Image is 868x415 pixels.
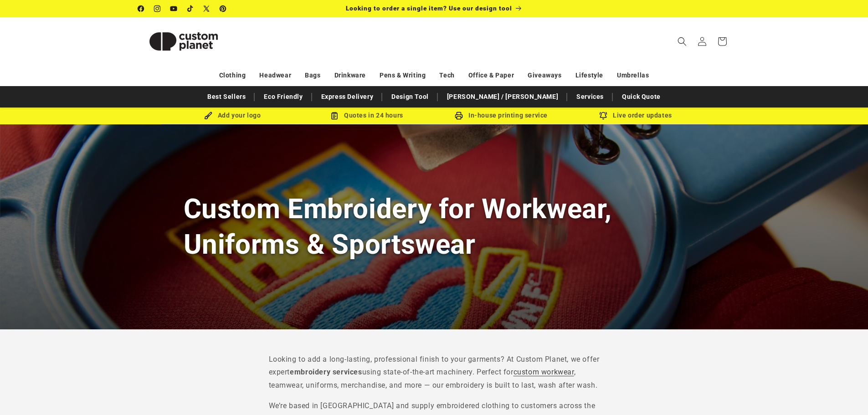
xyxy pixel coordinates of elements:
[672,31,692,51] summary: Search
[203,89,250,105] a: Best Sellers
[380,67,426,83] a: Pens & Writing
[204,112,212,120] img: Brush Icon
[259,67,291,83] a: Headwear
[134,17,232,65] a: Custom Planet
[528,67,561,83] a: Giveaways
[300,110,434,121] div: Quotes in 24 hours
[455,112,463,120] img: In-house printing
[617,67,649,83] a: Umbrellas
[184,191,685,261] h1: Custom Embroidery for Workwear, Uniforms & Sportswear
[138,21,229,62] img: Custom Planet
[387,89,433,105] a: Design Tool
[259,89,307,105] a: Eco Friendly
[165,110,300,121] div: Add your logo
[317,89,378,105] a: Express Delivery
[599,112,607,120] img: Order updates
[305,67,320,83] a: Bags
[572,89,608,105] a: Services
[575,67,603,83] a: Lifestyle
[442,89,563,105] a: [PERSON_NAME] / [PERSON_NAME]
[434,110,569,121] div: In-house printing service
[468,67,514,83] a: Office & Paper
[514,368,574,376] a: custom workwear
[439,67,454,83] a: Tech
[269,353,600,392] p: Looking to add a long-lasting, professional finish to your garments? At Custom Planet, we offer e...
[330,112,339,120] img: Order Updates Icon
[334,67,366,83] a: Drinkware
[617,89,665,105] a: Quick Quote
[346,5,512,12] span: Looking to order a single item? Use our design tool
[290,368,362,376] strong: embroidery services
[569,110,703,121] div: Live order updates
[219,67,246,83] a: Clothing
